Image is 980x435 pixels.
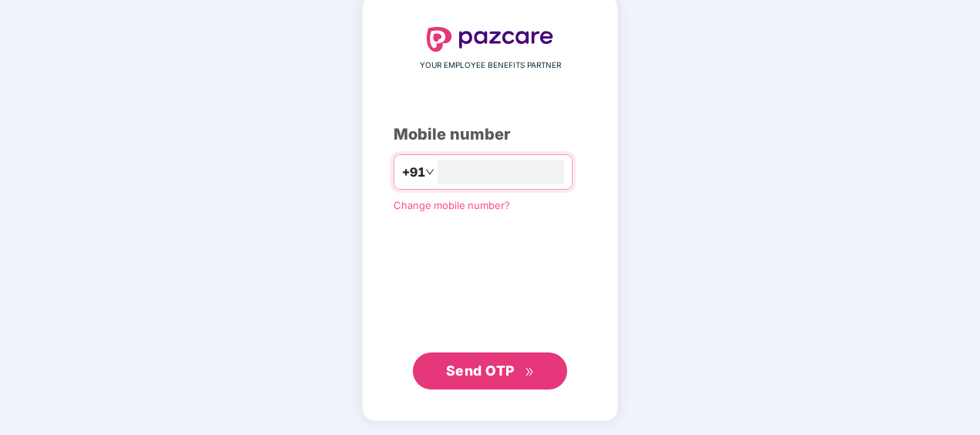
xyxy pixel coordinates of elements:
[413,352,567,389] button: Send OTPdouble-right
[394,123,586,147] div: Mobile number
[394,199,510,211] a: Change mobile number?
[427,27,553,52] img: logo
[420,59,561,72] span: YOUR EMPLOYEE BENEFITS PARTNER
[525,367,535,377] span: double-right
[425,167,434,177] span: down
[446,362,515,379] span: Send OTP
[402,163,425,182] span: +91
